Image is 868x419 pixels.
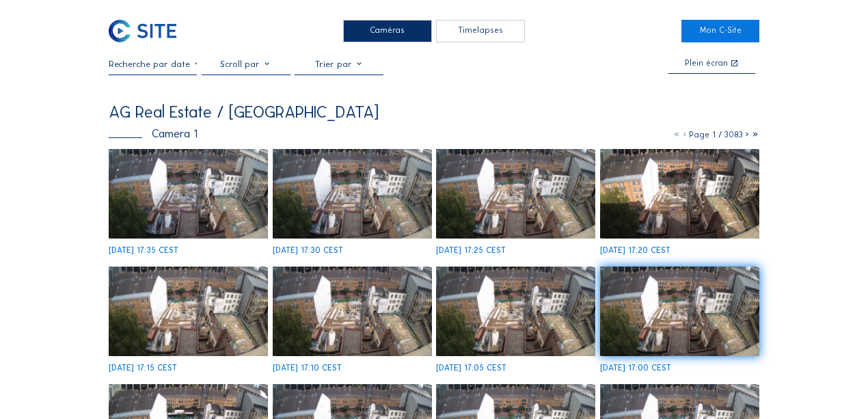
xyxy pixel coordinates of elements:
[436,247,506,255] div: [DATE] 17:25 CEST
[273,149,432,239] img: image_53019994
[109,247,178,255] div: [DATE] 17:35 CEST
[681,20,759,42] a: Mon C-Site
[689,130,743,139] span: Page 1 / 3083
[273,364,342,373] div: [DATE] 17:10 CEST
[109,267,268,356] img: image_53019541
[273,267,432,356] img: image_53019492
[109,20,187,42] a: C-SITE Logo
[109,104,379,120] div: AG Real Estate / [GEOGRAPHIC_DATA]
[600,267,759,356] img: image_53019170
[436,149,595,239] img: image_53019854
[109,364,177,373] div: [DATE] 17:15 CEST
[343,20,432,42] div: Caméras
[109,20,177,42] img: C-SITE Logo
[109,59,198,69] input: Recherche par date 󰅀
[436,364,506,373] div: [DATE] 17:05 CEST
[109,128,198,139] div: Camera 1
[273,247,343,255] div: [DATE] 17:30 CEST
[436,267,595,356] img: image_53019320
[109,149,268,239] img: image_53020145
[600,364,671,373] div: [DATE] 17:00 CEST
[600,149,759,239] img: image_53019691
[436,20,525,42] div: Timelapses
[600,247,670,255] div: [DATE] 17:20 CEST
[685,59,728,68] div: Plein écran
